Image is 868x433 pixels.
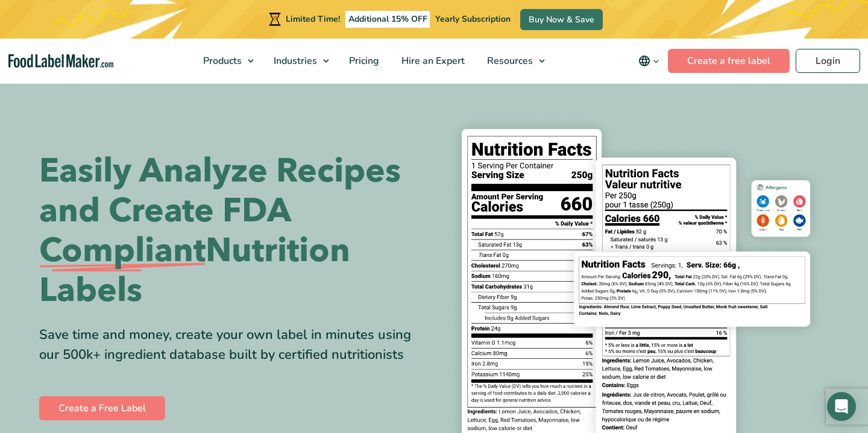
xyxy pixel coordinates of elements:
a: Create a free label [668,49,790,73]
span: Industries [270,54,318,68]
span: Hire an Expert [398,54,466,68]
a: Create a Free Label [39,396,165,420]
a: Resources [476,39,551,83]
a: Buy Now & Save [520,9,603,30]
span: Yearly Subscription [435,13,511,25]
a: Hire an Expert [391,39,473,83]
span: Products [200,54,243,68]
a: Industries [263,39,335,83]
span: Limited Time! [286,13,340,25]
a: Login [796,49,860,73]
span: Resources [483,54,534,68]
div: Save time and money, create your own label in minutes using our 500k+ ingredient database built b... [39,325,425,365]
div: Open Intercom Messenger [827,392,856,421]
span: Additional 15% OFF [345,11,430,28]
a: Products [192,39,260,83]
h1: Easily Analyze Recipes and Create FDA Nutrition Labels [39,151,425,311]
a: Pricing [338,39,388,83]
span: Compliant [39,231,206,271]
span: Pricing [345,54,380,68]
